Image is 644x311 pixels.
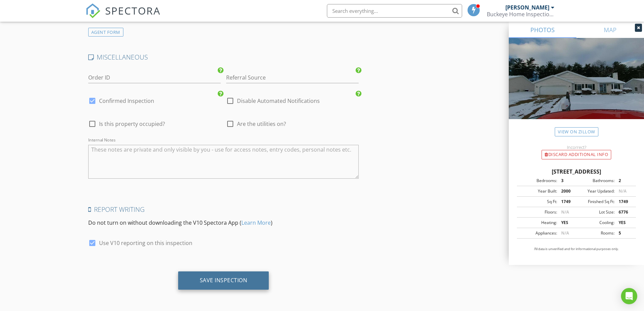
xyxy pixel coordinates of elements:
div: 1749 [615,199,634,205]
div: 5 [615,230,634,236]
div: 2000 [557,188,576,194]
a: PHOTOS [509,22,576,38]
h4: Report Writing [88,205,359,214]
span: N/A [619,188,626,194]
div: Year Built: [519,188,557,194]
a: Learn More [241,219,271,226]
div: Appliances: [519,230,557,236]
span: SPECTORA [105,3,161,18]
div: 3 [557,178,576,184]
div: 1749 [557,199,576,205]
label: Confirmed Inspection [99,97,154,104]
div: [PERSON_NAME] [505,4,549,11]
img: streetview [509,38,644,135]
div: Lot Size: [576,209,615,215]
h4: MISCELLANEOUS [88,53,359,62]
a: MAP [576,22,644,38]
div: YES [557,220,576,226]
div: Bedrooms: [519,178,557,184]
a: View on Zillow [555,127,598,136]
span: N/A [561,209,569,215]
div: 6776 [615,209,634,215]
div: Save Inspection [200,277,247,284]
p: All data is unverified and for informational purposes only. [517,247,636,251]
div: 2 [615,178,634,184]
textarea: Internal Notes [88,145,359,179]
input: Search everything... [327,4,462,18]
div: Incorrect? [509,145,644,150]
p: Do not turn on without downloading the V10 Spectora App ( ) [88,219,359,227]
div: Year Updated: [576,188,615,194]
div: Rooms: [576,230,615,236]
div: [STREET_ADDRESS] [517,168,636,176]
div: YES [615,220,634,226]
div: Finished Sq Ft: [576,199,615,205]
label: Use V10 reporting on this inspection [99,240,192,246]
div: Heating: [519,220,557,226]
span: Is this property occupied? [99,120,165,127]
div: AGENT FORM [88,28,123,37]
label: Disable Automated Notifications [237,97,320,104]
a: SPECTORA [86,9,161,23]
input: Referral Source [226,72,359,83]
span: Are the utilities on? [237,120,286,127]
div: Buckeye Home Inspections of Northeast Ohio [487,11,554,18]
div: Discard Additional info [542,150,611,159]
div: Sq Ft: [519,199,557,205]
div: Open Intercom Messenger [621,288,637,304]
div: Cooling: [576,220,615,226]
div: Floors: [519,209,557,215]
div: Bathrooms: [576,178,615,184]
img: The Best Home Inspection Software - Spectora [86,3,100,18]
span: N/A [561,230,569,236]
